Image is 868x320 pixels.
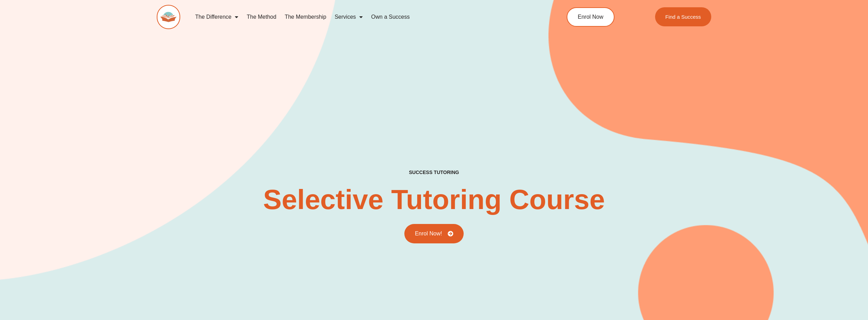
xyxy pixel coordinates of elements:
a: The Difference [191,9,243,25]
h4: success tutoring [409,170,459,175]
a: Own a Success [367,9,414,25]
span: Find a Success [665,14,701,19]
span: Enrol Now! [415,231,442,236]
span: Enrol Now [578,14,603,20]
a: Find a Success [655,7,712,26]
a: Enrol Now! [404,224,463,243]
h2: Selective Tutoring Course [263,186,605,214]
a: The Membership [281,9,330,25]
a: Services [330,9,367,25]
a: Enrol Now [567,7,615,27]
nav: Menu [191,9,535,25]
a: The Method [242,9,280,25]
